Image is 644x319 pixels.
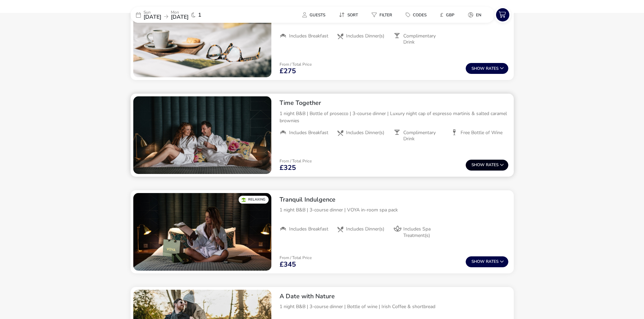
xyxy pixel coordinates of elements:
span: Show [471,66,486,71]
button: Codes [400,10,432,20]
i: £ [440,12,443,18]
button: Guests [297,10,331,20]
naf-pibe-menu-bar-item: £GBP [435,10,463,20]
button: £GBP [435,10,460,20]
p: 1 night B&B | 3-course dinner | VOYA in-room spa pack [280,206,508,213]
span: £275 [280,68,296,75]
span: £325 [280,164,296,171]
p: From / Total Price [280,256,312,260]
p: From / Total Price [280,159,312,163]
button: Sort [333,10,363,20]
button: ShowRates [466,63,508,74]
button: ShowRates [466,160,508,171]
p: 1 night B&B | 3-course dinner | Bottle of wine | Irish Coffee & shortbread [280,303,508,310]
div: Relaxing [239,196,269,204]
span: GBP [446,12,454,18]
span: Includes Breakfast [289,33,328,39]
span: Free Bottle of Wine [461,130,503,136]
span: Includes Breakfast [289,226,328,232]
button: ShowRates [466,256,508,267]
p: 1 night B&B | Bottle of prosecco | 3-course dinner | Luxury night cap of espresso martinis & salt... [280,110,508,124]
span: Complimentary Drink [403,130,446,142]
p: From / Total Price [280,62,312,66]
h2: A Date with Nature [280,292,508,300]
span: Includes Dinner(s) [346,33,384,39]
span: Includes Breakfast [289,130,328,136]
h2: Time Together [280,99,508,107]
span: Complimentary Drink [403,33,446,45]
span: Show [471,259,486,264]
span: Filter [379,12,392,18]
button: Filter [366,10,398,20]
div: Tranquil Indulgence1 night B&B | 3-course dinner | VOYA in-room spa packIncludes BreakfastInclude... [274,190,514,244]
span: Includes Dinner(s) [346,130,384,136]
swiper-slide: 1 / 1 [133,193,271,271]
span: Show [471,163,486,167]
span: en [476,12,481,18]
span: [DATE] [144,13,161,21]
span: Guests [310,12,325,18]
span: Sort [347,12,358,18]
naf-pibe-menu-bar-item: Codes [400,10,435,20]
naf-pibe-menu-bar-item: Sort [333,10,366,20]
span: 1 [198,12,201,18]
span: [DATE] [171,13,189,21]
p: Mon [171,10,189,14]
p: Sun [144,10,161,14]
naf-pibe-menu-bar-item: Filter [366,10,400,20]
div: Time Together1 night B&B | Bottle of prosecco | 3-course dinner | Luxury night cap of espresso ma... [274,94,514,147]
naf-pibe-menu-bar-item: en [463,10,490,20]
div: Sun[DATE]Mon[DATE]1 [131,7,233,23]
span: Includes Dinner(s) [346,226,384,232]
button: en [463,10,487,20]
span: Codes [413,12,426,18]
naf-pibe-menu-bar-item: Guests [297,10,333,20]
span: £345 [280,261,296,268]
h2: Tranquil Indulgence [280,196,508,204]
span: Includes Spa Treatment(s) [403,226,446,238]
swiper-slide: 1 / 1 [133,96,271,174]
